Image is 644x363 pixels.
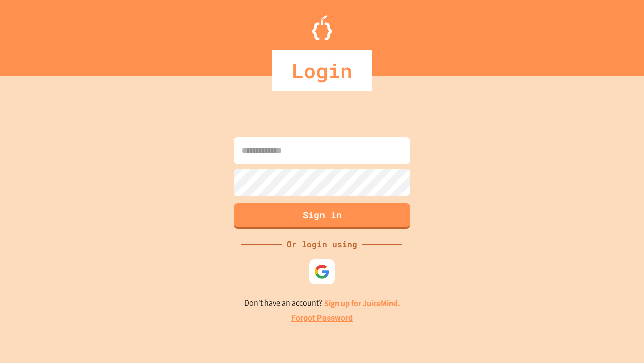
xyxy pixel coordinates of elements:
[324,298,400,309] a: Sign up for JuiceMind.
[234,203,410,229] button: Sign in
[291,312,353,324] a: Forgot Password
[282,238,362,250] div: Or login using
[314,264,330,279] img: google-icon.svg
[244,297,400,310] p: Don't have an account?
[602,323,634,353] iframe: chat widget
[560,279,634,322] iframe: chat widget
[272,50,372,91] div: Login
[312,15,332,40] img: Logo.svg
